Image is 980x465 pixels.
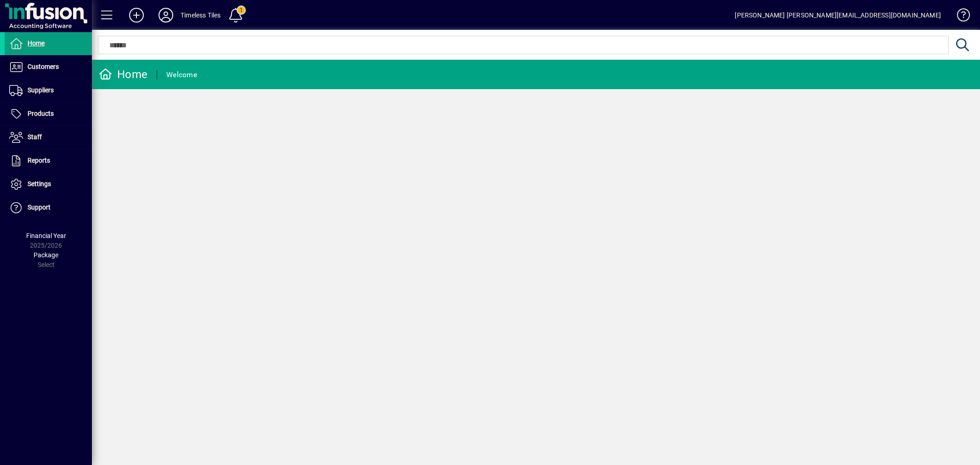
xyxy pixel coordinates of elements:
[28,86,54,94] span: Suppliers
[34,251,58,259] span: Package
[28,204,51,211] span: Support
[28,40,45,47] span: Home
[28,157,50,164] span: Reports
[28,180,51,187] span: Settings
[166,68,197,82] div: Welcome
[735,8,941,23] div: [PERSON_NAME] [PERSON_NAME][EMAIL_ADDRESS][DOMAIN_NAME]
[5,102,92,125] a: Products
[5,149,92,172] a: Reports
[26,232,66,239] span: Financial Year
[5,173,92,196] a: Settings
[5,126,92,149] a: Staff
[950,2,969,32] a: Knowledge Base
[5,196,92,219] a: Support
[28,110,54,117] span: Products
[151,7,181,23] button: Profile
[28,63,59,70] span: Customers
[28,133,42,141] span: Staff
[99,67,147,82] div: Home
[5,56,92,79] a: Customers
[5,79,92,102] a: Suppliers
[181,8,221,23] div: Timeless Tiles
[122,7,151,23] button: Add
